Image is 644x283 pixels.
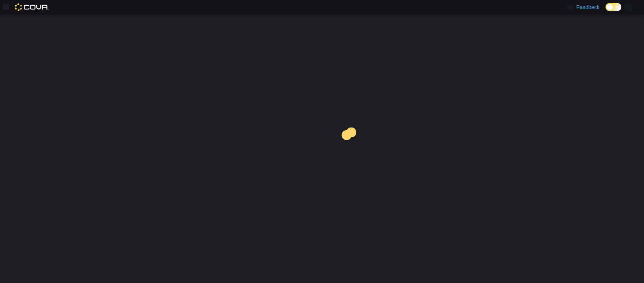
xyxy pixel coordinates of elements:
input: Dark Mode [606,3,621,11]
img: cova-loader [322,122,379,179]
span: Feedback [576,3,599,11]
img: Cova [15,3,49,11]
